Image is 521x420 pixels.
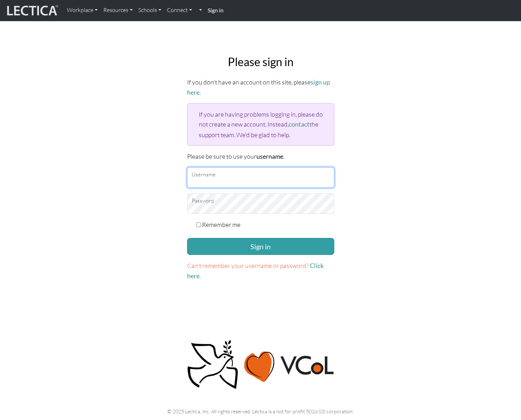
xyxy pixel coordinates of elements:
[185,339,336,390] img: Peace, love, VCoL
[5,4,58,17] img: lecticalive
[64,3,100,18] a: Workplace
[208,7,224,13] strong: Sign in
[31,407,490,415] p: © 2025 Lectica, Inc. All rights reserved. Lectica is a not for profit 501(c)(3) corporation.
[187,167,334,188] input: Username
[164,3,195,18] a: Connect
[289,121,309,128] a: contact
[256,153,283,160] strong: username
[187,55,334,69] h2: Please sign in
[205,3,226,18] a: Sign in
[135,3,164,18] a: Schools
[187,261,334,281] p: .
[187,238,334,255] button: Sign in
[187,103,334,145] div: If you are having problems logging in, please do not create a new account. Instead, the support t...
[100,3,135,18] a: Resources
[187,262,309,269] span: Can't remember your username or password?
[202,220,241,229] label: Remember me
[187,151,334,162] p: Please be sure to use your .
[187,77,334,98] p: If you don't have an account on this site, please .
